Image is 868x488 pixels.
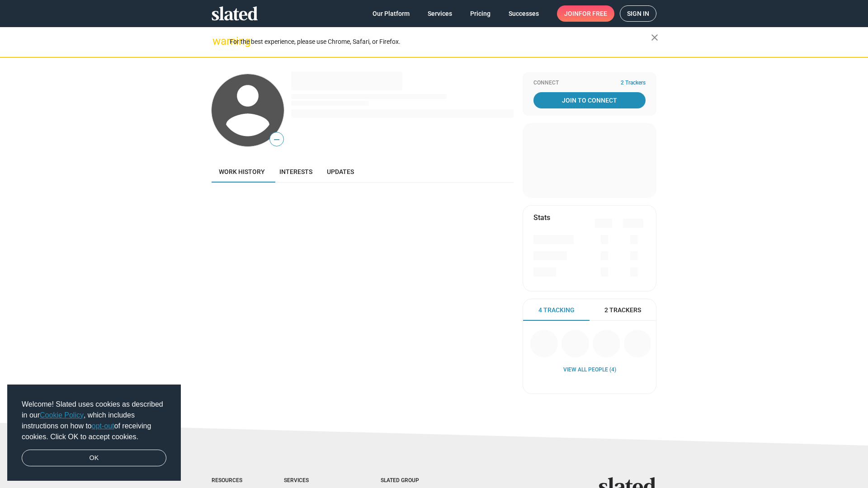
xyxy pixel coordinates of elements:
span: Pricing [470,5,491,22]
span: Successes [509,5,539,22]
span: 2 Trackers [604,306,641,314]
a: Pricing [463,5,498,22]
mat-icon: close [649,32,660,43]
a: Work history [212,161,272,183]
span: 2 Trackers [621,80,646,87]
div: Resources [212,477,248,484]
a: Cookie Policy [40,411,84,419]
span: 4 Tracking [538,306,575,314]
span: Interests [279,168,312,175]
a: Joinfor free [557,5,614,22]
div: Connect [533,80,646,87]
a: opt-out [92,422,114,430]
mat-icon: warning [212,36,223,47]
span: Updates [327,168,354,175]
a: Services [420,5,459,22]
span: Join [564,5,607,22]
a: Join To Connect [533,92,646,108]
span: — [270,134,283,145]
mat-card-title: Stats [533,213,550,222]
div: For the best experience, please use Chrome, Safari, or Firefox. [230,36,651,48]
div: Slated Group [381,477,442,484]
span: Our Platform [373,5,410,22]
span: Join To Connect [535,92,644,108]
span: Services [428,5,452,22]
span: Sign in [627,6,649,21]
span: Welcome! Slated uses cookies as described in our , which includes instructions on how to of recei... [22,399,166,442]
a: Updates [320,161,361,183]
a: Our Platform [365,5,417,22]
a: Interests [272,161,320,183]
span: for free [579,5,607,22]
div: cookieconsent [7,385,181,481]
a: View all People (4) [563,366,616,374]
a: Successes [501,5,546,22]
a: Sign in [620,5,656,22]
div: Services [284,477,344,484]
span: Work history [219,168,265,175]
a: dismiss cookie message [22,450,166,467]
